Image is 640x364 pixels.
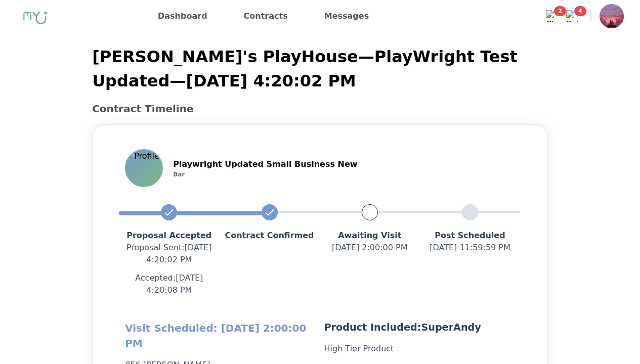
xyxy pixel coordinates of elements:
[574,6,586,16] span: 4
[554,6,566,16] span: 2
[154,8,211,24] a: Dashboard
[173,170,357,178] p: Bar
[600,4,624,28] img: Profile
[320,242,420,254] p: [DATE] 2:00:00 PM
[219,230,319,242] p: Contract Confirmed
[92,44,548,93] p: [PERSON_NAME]'s PlayHouse — PlayWright Test Updated — [DATE] 4:20:02 PM
[420,242,520,254] p: [DATE] 11:59:59 PM
[320,8,373,24] a: Messages
[324,321,515,335] p: Product Included: SuperAndy
[320,230,420,242] p: Awaiting Visit
[566,10,578,22] img: Bell
[92,101,548,116] h2: Contract Timeline
[420,230,520,242] p: Post Scheduled
[119,230,219,242] p: Proposal Accepted
[119,272,219,296] p: Accepted: [DATE] 4:20:08 PM
[324,343,515,355] p: High Tier Product
[240,8,292,24] a: Contracts
[546,10,558,22] img: Chat
[173,158,357,170] p: Playwright Updated Small Business New
[125,321,316,351] h2: Visit Scheduled: [DATE] 2:00:00 PM
[126,150,162,186] img: Profile
[119,242,219,266] p: Proposal Sent : [DATE] 4:20:02 PM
